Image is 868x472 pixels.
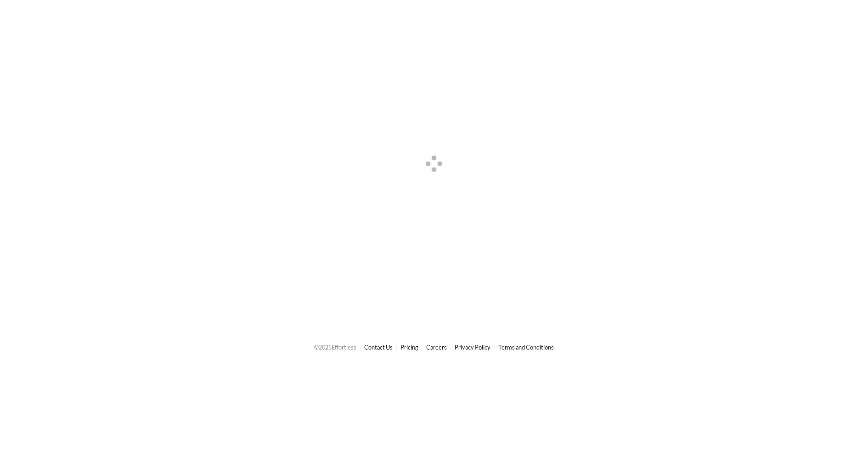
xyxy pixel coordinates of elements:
[498,344,554,351] a: Terms and Conditions
[400,344,418,351] a: Pricing
[455,344,490,351] a: Privacy Policy
[314,344,356,351] span: © 2025 Effortless
[364,344,393,351] a: Contact Us
[426,344,447,351] a: Careers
